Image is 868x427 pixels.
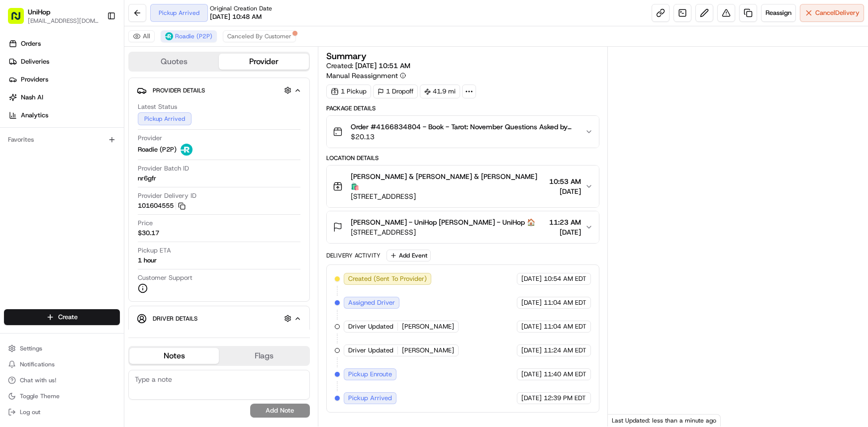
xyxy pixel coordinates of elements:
span: [DATE] [521,298,542,307]
span: Created (Sent To Provider) [348,274,427,283]
span: Original Creation Date [210,4,272,12]
span: Roadie (P2P) [175,32,212,40]
span: [STREET_ADDRESS] [351,191,545,201]
div: Last Updated: less than a minute ago [608,414,721,427]
button: Notifications [4,357,120,371]
span: [DATE] [521,322,542,331]
button: Chat with us! [4,373,120,387]
span: Canceled By Customer [227,32,291,40]
span: Customer Support [138,273,193,282]
span: Provider Batch ID [138,164,189,173]
button: Create [4,309,120,325]
span: Create [58,313,78,322]
span: 10:54 AM EDT [544,274,586,283]
span: $30.17 [138,229,159,238]
span: Settings [20,344,42,352]
span: Toggle Theme [20,392,60,400]
span: Pickup Arrived [348,394,392,403]
span: 12:39 PM EDT [544,394,586,403]
span: [PERSON_NAME] [402,346,454,355]
button: Manual Reassignment [326,71,406,81]
span: Nash AI [21,93,43,102]
span: nr6gfr [138,174,156,183]
button: Notes [129,348,219,364]
button: All [128,30,155,42]
span: Driver Updated [348,322,393,331]
span: $20.13 [351,132,577,142]
button: UniHop [28,7,50,17]
div: Favorites [4,132,120,148]
span: Order #4166834804 - Book - Tarot: November Questions Asked by [PERSON_NAME] [351,122,577,132]
span: [STREET_ADDRESS] [351,227,535,237]
button: Provider [219,54,308,70]
div: 41.9 mi [420,85,460,98]
button: Order #4166834804 - Book - Tarot: November Questions Asked by [PERSON_NAME]$20.13 [327,116,599,148]
span: 11:24 AM EDT [544,346,586,355]
span: Created: [326,61,410,71]
button: Roadie (P2P) [161,30,217,42]
span: 11:04 AM EDT [544,298,586,307]
button: CancelDelivery [800,4,864,22]
span: Pickup Enroute [348,370,392,379]
button: Reassign [761,4,796,22]
h3: Summary [326,52,367,61]
span: [DATE] [521,370,542,379]
span: Provider [138,134,162,143]
span: Price [138,219,153,228]
span: [DATE] [549,186,581,196]
span: Driver Updated [348,346,393,355]
span: Manual Reassignment [326,71,398,81]
button: 101604555 [138,201,186,210]
span: Assigned Driver [348,298,395,307]
a: Analytics [4,107,124,123]
a: Providers [4,72,124,87]
div: 1 Pickup [326,85,371,98]
div: 1 Dropoff [373,85,418,98]
button: UniHop[EMAIL_ADDRESS][DOMAIN_NAME] [4,4,103,28]
span: Provider Details [153,86,205,94]
span: [DATE] [521,346,542,355]
span: [PERSON_NAME] - UniHop [PERSON_NAME] - UniHop 🏠 [351,217,535,227]
span: Analytics [21,111,48,120]
button: Quotes [129,54,219,70]
img: roadie-logo-v2.jpg [165,32,173,40]
span: Chat with us! [20,376,56,384]
button: Driver Details [137,310,301,327]
button: Provider Details [137,82,301,98]
span: Pickup ETA [138,246,171,255]
button: Log out [4,405,120,419]
button: [EMAIL_ADDRESS][DOMAIN_NAME] [28,17,99,25]
span: [DATE] [521,274,542,283]
img: roadie-logo-v2.jpg [181,144,193,156]
button: Settings [4,342,120,355]
span: Cancel Delivery [815,8,860,17]
a: Nash AI [4,89,124,105]
button: Toggle Theme [4,389,120,403]
span: Log out [20,408,40,416]
span: 11:04 AM EDT [544,322,586,331]
span: [DATE] 10:51 AM [355,61,410,70]
button: Flags [219,348,308,364]
div: Location Details [326,154,599,162]
span: Provider Delivery ID [138,191,196,200]
span: [DATE] [521,394,542,403]
span: Providers [21,75,48,84]
span: Latest Status [138,102,177,111]
button: [PERSON_NAME] - UniHop [PERSON_NAME] - UniHop 🏠[STREET_ADDRESS]11:23 AM[DATE] [327,211,599,243]
div: Delivery Activity [326,252,381,259]
span: [DATE] 10:48 AM [210,12,262,21]
span: Reassign [766,8,791,17]
span: Orders [21,39,41,48]
div: Package Details [326,104,599,112]
button: Canceled By Customer [223,30,296,42]
a: Deliveries [4,54,124,70]
button: Add Event [386,250,431,261]
button: [PERSON_NAME] & [PERSON_NAME] & [PERSON_NAME] 🛍️[STREET_ADDRESS]10:53 AM[DATE] [327,166,599,207]
span: 10:53 AM [549,176,581,186]
span: [PERSON_NAME] & [PERSON_NAME] & [PERSON_NAME] 🛍️ [351,171,545,191]
span: Roadie (P2P) [138,145,177,154]
div: 1 hour [138,256,157,265]
span: Driver Details [153,315,197,323]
